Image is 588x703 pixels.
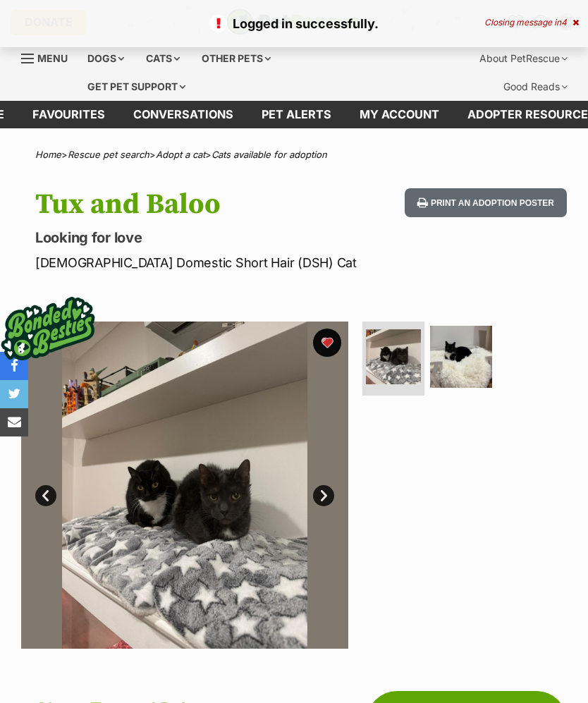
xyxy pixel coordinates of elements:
[494,73,577,101] div: Good Reads
[366,329,421,384] img: Photo of Tux And Baloo
[35,485,56,506] a: Prev
[430,326,492,388] img: Photo of Tux And Baloo
[470,44,577,73] div: About PetRescue
[68,149,149,160] a: Rescue pet search
[21,322,348,649] img: Photo of Tux And Baloo
[405,188,567,217] button: Print an adoption poster
[484,18,579,27] div: Closing message in
[156,149,205,160] a: Adopt a cat
[212,149,327,160] a: Cats available for adoption
[313,329,341,357] button: favourite
[136,44,190,73] div: Cats
[35,149,61,160] a: Home
[35,188,362,221] h1: Tux and Baloo
[345,101,453,128] a: My account
[561,17,567,27] span: 4
[313,485,334,506] a: Next
[35,228,362,247] p: Looking for love
[37,52,68,64] span: Menu
[18,101,119,128] a: Favourites
[21,44,78,70] a: Menu
[78,73,195,101] div: Get pet support
[78,44,134,73] div: Dogs
[35,253,362,272] p: [DEMOGRAPHIC_DATA] Domestic Short Hair (DSH) Cat
[247,101,345,128] a: Pet alerts
[14,14,574,33] p: Logged in successfully.
[192,44,281,73] div: Other pets
[119,101,247,128] a: conversations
